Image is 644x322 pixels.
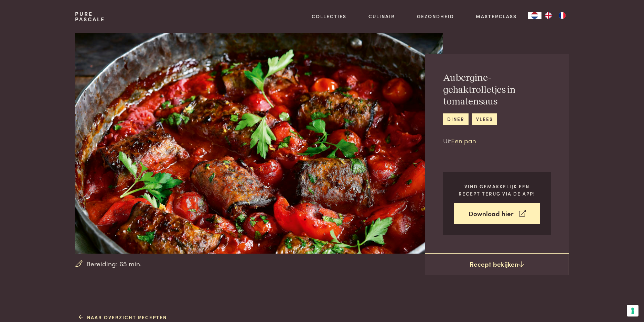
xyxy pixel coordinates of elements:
[541,12,555,19] a: EN
[75,33,443,254] img: Aubergine-gehaktrolletjes in tomatensaus
[454,183,540,197] p: Vind gemakkelijk een recept terug via de app!
[443,136,551,146] p: Uit
[443,72,551,108] h2: Aubergine-gehaktrolletjes in tomatensaus
[528,12,541,19] div: Language
[476,13,517,20] a: Masterclass
[528,12,569,19] aside: Language selected: Nederlands
[472,113,497,125] a: vlees
[79,314,167,321] a: Naar overzicht recepten
[425,253,569,275] a: Recept bekijken
[368,13,395,20] a: Culinair
[528,12,541,19] a: NL
[86,259,142,269] span: Bereiding: 65 min.
[541,12,569,19] ul: Language list
[555,12,569,19] a: FR
[451,136,476,145] a: Een pan
[443,113,468,125] a: diner
[627,305,638,317] button: Uw voorkeuren voor toestemming voor trackingtechnologieën
[312,13,346,20] a: Collecties
[75,11,105,22] a: PurePascale
[417,13,454,20] a: Gezondheid
[454,203,540,224] a: Download hier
